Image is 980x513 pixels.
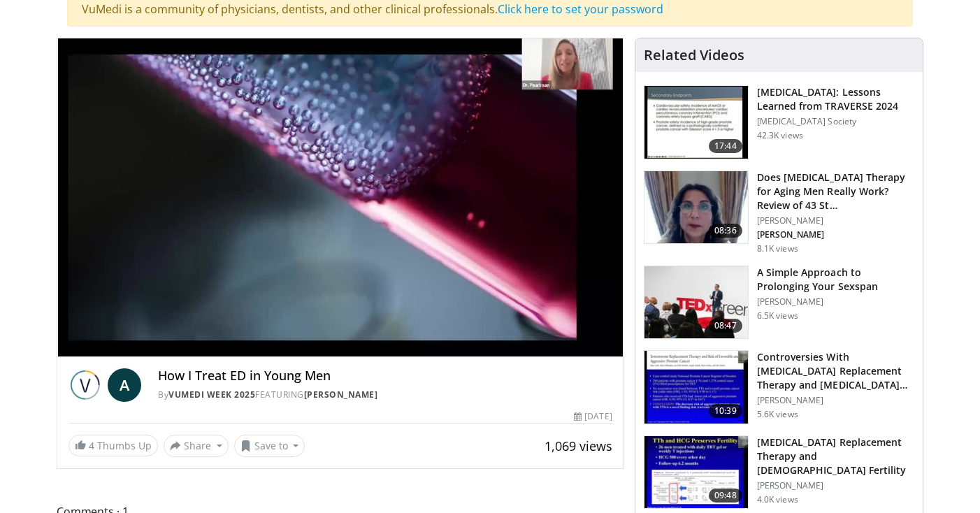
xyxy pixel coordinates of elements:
p: 6.5K views [757,310,798,321]
p: 4.0K views [757,494,798,505]
h4: Related Videos [644,47,744,64]
p: [PERSON_NAME] [757,229,914,240]
a: 10:39 Controversies With [MEDICAL_DATA] Replacement Therapy and [MEDICAL_DATA] Can… [PERSON_NAME]... [644,350,914,424]
a: [PERSON_NAME] [304,389,378,400]
a: 08:47 A Simple Approach to Prolonging Your Sexspan [PERSON_NAME] 6.5K views [644,266,914,340]
a: 09:48 [MEDICAL_DATA] Replacement Therapy and [DEMOGRAPHIC_DATA] Fertility [PERSON_NAME] 4.0K views [644,435,914,510]
h4: How I Treat ED in Young Men [158,368,612,384]
p: 5.6K views [757,409,798,420]
span: 10:39 [709,404,742,418]
h3: Controversies With [MEDICAL_DATA] Replacement Therapy and [MEDICAL_DATA] Can… [757,350,914,392]
img: 58e29ddd-d015-4cd9-bf96-f28e303b730c.150x105_q85_crop-smart_upscale.jpg [644,436,748,509]
span: 08:36 [709,224,742,238]
p: 8.1K views [757,243,798,254]
span: 09:48 [709,489,742,503]
span: 1,069 views [545,438,612,454]
p: [PERSON_NAME] [757,296,914,308]
a: Vumedi Week 2025 [168,389,255,400]
button: Save to [234,435,305,457]
h3: Does [MEDICAL_DATA] Therapy for Aging Men Really Work? Review of 43 St… [757,171,914,212]
p: [PERSON_NAME] [757,215,914,226]
a: 4 Thumbs Up [69,435,158,456]
img: 1317c62a-2f0d-4360-bee0-b1bff80fed3c.150x105_q85_crop-smart_upscale.jpg [644,86,748,159]
p: [PERSON_NAME] [757,480,914,491]
h3: [MEDICAL_DATA] Replacement Therapy and [DEMOGRAPHIC_DATA] Fertility [757,435,914,477]
span: 4 [89,439,94,452]
div: [DATE] [574,410,612,423]
h3: A Simple Approach to Prolonging Your Sexspan [757,266,914,294]
a: A [108,368,141,402]
p: 42.3K views [757,130,803,141]
span: 08:47 [709,319,742,333]
a: 08:36 Does [MEDICAL_DATA] Therapy for Aging Men Really Work? Review of 43 St… [PERSON_NAME] [PERS... [644,171,914,254]
img: Vumedi Week 2025 [69,368,102,402]
a: Click here to set your password [498,1,663,17]
p: [MEDICAL_DATA] Society [757,116,914,127]
img: 4d4bce34-7cbb-4531-8d0c-5308a71d9d6c.150x105_q85_crop-smart_upscale.jpg [644,171,748,244]
div: By FEATURING [158,389,612,401]
img: c4bd4661-e278-4c34-863c-57c104f39734.150x105_q85_crop-smart_upscale.jpg [644,266,748,339]
span: 17:44 [709,139,742,153]
a: 17:44 [MEDICAL_DATA]: Lessons Learned from TRAVERSE 2024 [MEDICAL_DATA] Society 42.3K views [644,85,914,159]
video-js: Video Player [57,38,624,357]
img: 418933e4-fe1c-4c2e-be56-3ce3ec8efa3b.150x105_q85_crop-smart_upscale.jpg [644,351,748,424]
h3: [MEDICAL_DATA]: Lessons Learned from TRAVERSE 2024 [757,85,914,113]
p: [PERSON_NAME] [757,395,914,406]
button: Share [164,435,229,457]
